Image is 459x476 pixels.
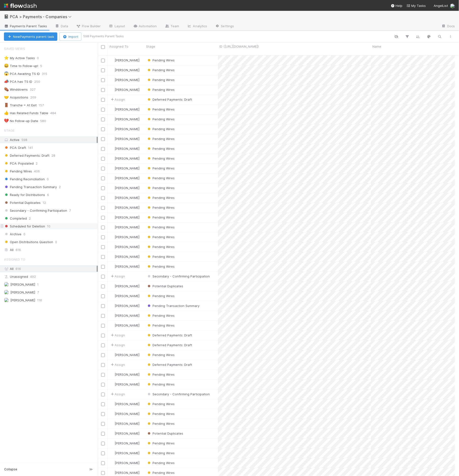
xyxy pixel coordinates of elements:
[147,402,175,406] span: Pending Wires
[110,392,125,397] div: Assign
[147,196,175,200] span: Pending Wires
[147,352,175,357] div: Pending Wires
[147,68,175,72] span: Pending Wires
[101,304,105,308] input: Toggle Row Selected
[147,265,175,268] span: Pending Wires
[101,78,105,82] input: Toggle Row Selected
[110,421,139,426] div: [PERSON_NAME]
[101,383,105,387] input: Toggle Row Selected
[110,215,114,219] img: avatar_c6c9a18c-a1dc-4048-8eac-219674057138.png
[4,298,9,303] img: avatar_c6c9a18c-a1dc-4048-8eac-219674057138.png
[110,87,139,92] div: [PERSON_NAME]
[101,245,105,249] input: Toggle Row Selected
[147,186,175,190] span: Pending Wires
[147,461,175,465] div: Pending Wires
[101,137,105,141] input: Toggle Row Selected
[110,372,139,377] div: [PERSON_NAME]
[147,88,175,92] span: Pending Wires
[110,186,114,190] img: avatar_c6c9a18c-a1dc-4048-8eac-219674057138.png
[110,255,114,259] img: avatar_c6c9a18c-a1dc-4048-8eac-219674057138.png
[59,32,81,41] button: Import
[407,4,426,8] span: My Tasks
[110,185,139,190] div: [PERSON_NAME]
[147,303,199,308] div: Pending Transaction Summary
[110,294,114,298] img: avatar_c6c9a18c-a1dc-4048-8eac-219674057138.png
[147,353,175,357] span: Pending Wires
[40,63,47,69] span: 5
[110,245,114,249] img: avatar_c6c9a18c-a1dc-4048-8eac-219674057138.png
[146,44,155,49] span: Stage
[101,45,105,49] input: Toggle All Rows Selected
[115,441,139,445] span: [PERSON_NAME]
[147,274,210,278] span: Secondary - Confirming Participation
[4,63,38,69] div: Time to Follow-up!
[4,24,47,28] span: Payments Parent Tasks
[147,195,175,200] div: Pending Wires
[51,23,72,30] a: Data
[110,58,139,63] div: [PERSON_NAME]
[110,235,114,239] img: avatar_c6c9a18c-a1dc-4048-8eac-219674057138.png
[115,107,139,111] span: [PERSON_NAME]
[147,314,175,318] span: Pending Wires
[110,274,125,279] span: Assign
[115,68,139,72] span: [PERSON_NAME]
[147,441,175,445] span: Pending Wires
[147,235,175,239] div: Pending Wires
[147,58,175,62] span: Pending Wires
[110,136,139,141] div: [PERSON_NAME]
[438,23,459,30] a: Docs
[110,107,139,112] div: [PERSON_NAME]
[101,265,105,269] input: Toggle Row Selected
[101,462,105,465] input: Toggle Row Selected
[30,86,40,93] span: 327
[110,97,125,102] div: Assign
[115,58,139,62] span: [PERSON_NAME]
[147,333,192,337] span: Deferred Payments: Draft
[110,78,114,82] img: avatar_c6c9a18c-a1dc-4048-8eac-219674057138.png
[4,32,57,41] button: NewPayments parent task
[110,137,114,141] img: avatar_c6c9a18c-a1dc-4048-8eac-219674057138.png
[147,225,175,230] div: Pending Wires
[110,313,139,318] div: [PERSON_NAME]
[110,304,114,308] img: avatar_99e80e95-8f0d-4917-ae3c-b5dad577a2b5.png
[115,156,139,160] span: [PERSON_NAME]
[115,166,139,170] span: [PERSON_NAME]
[110,117,114,121] img: avatar_c6c9a18c-a1dc-4048-8eac-219674057138.png
[4,79,32,85] div: PCA has TS ID
[101,226,105,229] input: Toggle Row Selected
[147,471,175,475] span: Pending Wires
[110,235,139,239] div: [PERSON_NAME]
[110,411,139,416] div: [PERSON_NAME]
[101,69,105,72] input: Toggle Row Selected
[147,68,175,72] div: Pending Wires
[101,108,105,112] input: Toggle Row Selected
[101,216,105,220] input: Toggle Row Selected
[147,402,175,406] div: Pending Wires
[4,467,17,472] span: Collapse
[147,254,175,259] div: Pending Wires
[147,176,175,180] span: Pending Wires
[147,77,175,82] div: Pending Wires
[147,58,175,63] div: Pending Wires
[147,372,175,377] div: Pending Wires
[110,333,125,338] div: Assign
[147,136,175,141] div: Pending Wires
[110,68,114,72] img: avatar_c6c9a18c-a1dc-4048-8eac-219674057138.png
[115,284,139,288] span: [PERSON_NAME]
[101,452,105,455] input: Toggle Row Selected
[4,282,9,287] img: avatar_2bce2475-05ee-46d3-9413-d3901f5fa03f.png
[147,362,192,367] div: Deferred Payments: Draft
[110,471,114,475] img: avatar_c6c9a18c-a1dc-4048-8eac-219674057138.png
[434,4,448,8] span: AngelList
[147,137,175,141] span: Pending Wires
[101,344,105,347] input: Toggle Row Selected
[147,392,210,396] span: Secondary - Confirming Participation
[147,215,175,219] span: Pending Wires
[101,285,105,288] input: Toggle Row Selected
[147,284,183,288] span: Potential Duplicates
[147,294,175,298] span: Pending Wires
[115,265,139,268] span: [PERSON_NAME]
[115,353,139,357] span: [PERSON_NAME]
[115,127,139,131] span: [PERSON_NAME]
